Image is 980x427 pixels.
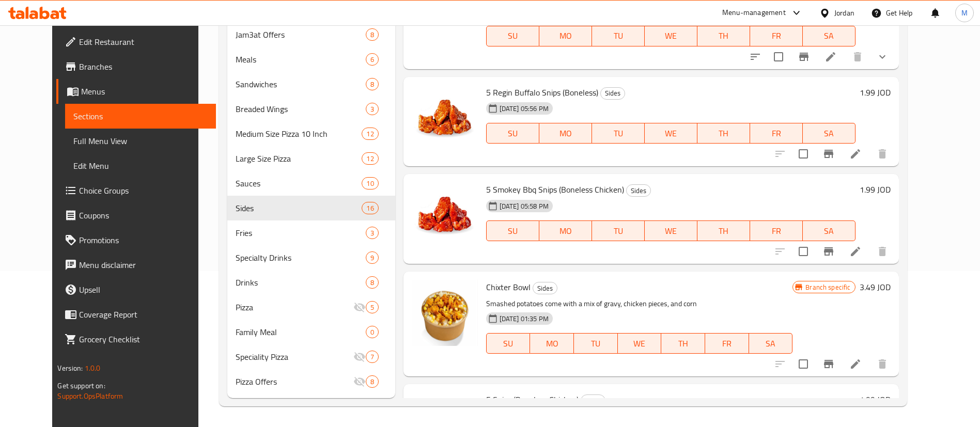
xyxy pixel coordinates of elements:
[366,28,379,41] div: items
[56,79,216,104] a: Menus
[366,55,378,65] span: 6
[362,202,378,214] div: items
[236,152,362,165] span: Large Size Pizza
[645,26,697,46] button: WE
[961,7,968,19] span: M
[56,277,216,302] a: Upsell
[73,160,208,172] span: Edit Menu
[366,326,379,338] div: items
[227,220,395,245] div: Fries3
[227,245,395,270] div: Specialty Drinks9
[816,239,841,264] button: Branch-specific-item
[362,152,378,165] div: items
[627,185,650,197] span: Sides
[533,282,557,294] div: Sides
[491,336,526,351] span: SU
[227,196,395,220] div: Sides16
[56,203,216,228] a: Coupons
[749,333,793,354] button: SA
[801,282,854,292] span: Branch specific
[486,392,579,407] span: 5 Snips (Boneless Chicken)
[792,353,814,375] span: Select to update
[56,228,216,252] a: Promotions
[366,301,379,313] div: items
[596,28,641,43] span: TU
[236,351,353,363] span: Speciality Pizza
[870,239,895,264] button: delete
[803,26,855,46] button: SA
[705,333,749,354] button: FR
[870,352,895,376] button: delete
[227,22,395,47] div: Jam3at Offers8
[236,326,366,338] div: Family Meal
[495,201,553,211] span: [DATE] 05:58 PM
[768,46,789,68] span: Select to update
[860,392,891,407] h6: 1.99 JOD
[65,104,216,129] a: Sections
[486,26,539,46] button: SU
[85,361,101,375] span: 1.0.0
[56,54,216,79] a: Branches
[754,28,799,43] span: FR
[543,28,588,43] span: MO
[366,80,378,89] span: 8
[581,394,605,407] div: Sides
[533,282,557,294] span: Sides
[227,369,395,394] div: Pizza Offers8
[792,241,814,262] span: Select to update
[486,182,624,197] span: 5 Smokey Bbq Snips (Boneless Chicken)
[592,220,645,241] button: TU
[227,97,395,121] div: Breaded Wings3
[412,85,478,151] img: 5 Regin Buffalo Snips (Boneless)
[366,303,378,312] span: 5
[366,78,379,90] div: items
[578,336,614,351] span: TU
[366,103,379,115] div: items
[722,7,786,19] div: Menu-management
[592,26,645,46] button: TU
[539,26,592,46] button: MO
[366,278,378,288] span: 8
[807,126,851,141] span: SA
[56,302,216,327] a: Coverage Report
[65,129,216,153] a: Full Menu View
[754,126,799,141] span: FR
[56,29,216,54] a: Edit Restaurant
[366,30,378,40] span: 8
[791,44,816,69] button: Branch-specific-item
[649,224,693,239] span: WE
[574,333,618,354] button: TU
[227,146,395,171] div: Large Size Pizza12
[486,85,598,100] span: 5 Regin Buffalo Snips (Boneless)
[366,327,378,337] span: 0
[702,224,746,239] span: TH
[702,28,746,43] span: TH
[792,143,814,165] span: Select to update
[79,209,208,222] span: Coupons
[750,26,803,46] button: FR
[227,270,395,295] div: Drinks8
[592,123,645,144] button: TU
[366,251,379,264] div: items
[236,28,366,41] span: Jam3at Offers
[665,336,701,351] span: TH
[236,128,362,140] span: Medium Size Pizza 10 Inch
[743,44,768,69] button: sort-choices
[366,253,378,263] span: 9
[236,103,366,115] span: Breaded Wings
[79,333,208,345] span: Grocery Checklist
[816,352,841,376] button: Branch-specific-item
[79,259,208,271] span: Menu disclaimer
[57,379,105,392] span: Get support on:
[491,126,535,141] span: SU
[697,220,750,241] button: TH
[596,126,641,141] span: TU
[73,110,208,122] span: Sections
[649,126,693,141] span: WE
[79,36,208,48] span: Edit Restaurant
[366,375,379,388] div: items
[803,220,855,241] button: SA
[825,51,837,63] a: Edit menu item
